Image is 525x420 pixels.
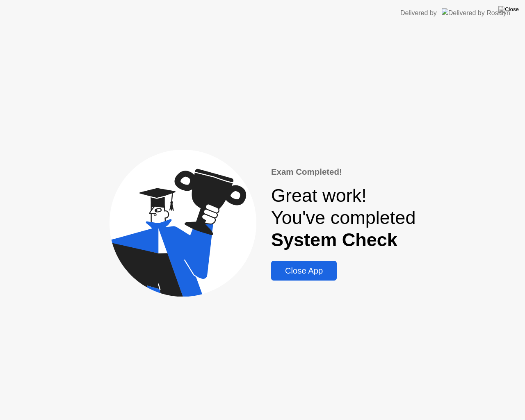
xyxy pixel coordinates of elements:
div: Great work! You've completed [271,185,416,251]
div: Exam Completed! [271,166,416,178]
button: Close App [271,261,337,281]
img: Close [498,6,519,13]
div: Close App [274,266,334,276]
img: Delivered by Rosalyn [442,8,510,18]
div: Delivered by [400,8,437,18]
b: System Check [271,229,397,250]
